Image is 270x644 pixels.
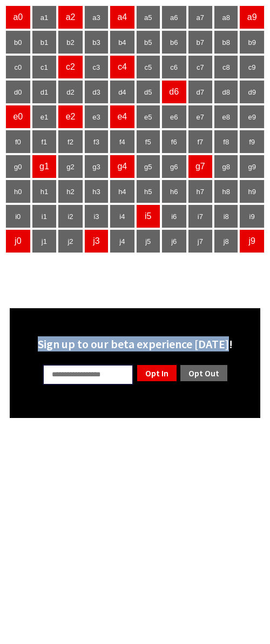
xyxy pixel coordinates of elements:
td: h2 [58,180,83,203]
td: b6 [161,30,187,54]
td: b7 [188,30,213,54]
td: d0 [5,80,31,104]
td: i8 [214,204,238,228]
td: f8 [214,130,238,154]
td: e1 [32,105,57,129]
td: c2 [58,55,83,79]
td: d6 [161,80,187,104]
td: h3 [84,180,109,203]
td: d9 [239,80,265,104]
td: h8 [214,180,238,203]
td: f3 [84,130,109,154]
td: b9 [239,30,265,54]
td: h7 [188,180,213,203]
td: f4 [110,130,135,154]
td: j5 [136,229,160,253]
td: b1 [32,30,57,54]
td: a5 [136,5,160,29]
td: g7 [188,155,213,178]
td: d4 [110,80,135,104]
td: i1 [32,204,57,228]
td: d5 [136,80,160,104]
td: j3 [84,229,109,253]
td: e8 [214,105,238,129]
td: h4 [110,180,135,203]
td: a3 [84,5,109,29]
td: j8 [214,229,238,253]
td: c7 [188,55,213,79]
td: j4 [110,229,135,253]
td: e3 [84,105,109,129]
td: g5 [136,155,160,178]
td: d1 [32,80,57,104]
td: c6 [161,55,187,79]
td: b4 [110,30,135,54]
td: b0 [5,30,31,54]
td: a4 [110,5,135,29]
td: c3 [84,55,109,79]
td: b8 [214,30,238,54]
td: i5 [136,204,160,228]
td: b3 [84,30,109,54]
td: e2 [58,105,83,129]
td: g1 [32,155,57,178]
td: e7 [188,105,213,129]
a: Opt Out [179,364,228,382]
td: i3 [84,204,109,228]
td: f6 [161,130,187,154]
td: h1 [32,180,57,203]
td: f5 [136,130,160,154]
td: a2 [58,5,83,29]
td: c0 [5,55,31,79]
td: i2 [58,204,83,228]
td: d3 [84,80,109,104]
td: h9 [239,180,265,203]
td: a6 [161,5,187,29]
td: e4 [110,105,135,129]
td: j9 [239,229,265,253]
td: i7 [188,204,213,228]
td: c5 [136,55,160,79]
td: g0 [5,155,31,178]
td: h5 [136,180,160,203]
td: j2 [58,229,83,253]
td: i6 [161,204,187,228]
td: g8 [214,155,238,178]
td: b2 [58,30,83,54]
td: f9 [239,130,265,154]
td: h0 [5,180,31,203]
div: Sign up to our beta experience [DATE]! [16,336,254,351]
td: d8 [214,80,238,104]
td: c9 [239,55,265,79]
td: h6 [161,180,187,203]
td: f0 [5,130,31,154]
td: j6 [161,229,187,253]
td: e9 [239,105,265,129]
td: j1 [32,229,57,253]
td: a9 [239,5,265,29]
td: e6 [161,105,187,129]
td: c1 [32,55,57,79]
td: i4 [110,204,135,228]
td: g4 [110,155,135,178]
td: g6 [161,155,187,178]
td: f2 [58,130,83,154]
td: j7 [188,229,213,253]
td: g2 [58,155,83,178]
a: Opt In [136,364,178,382]
td: i0 [5,204,31,228]
td: c4 [110,55,135,79]
td: g3 [84,155,109,178]
td: j0 [5,229,31,253]
td: a1 [32,5,57,29]
td: a8 [214,5,238,29]
td: g9 [239,155,265,178]
td: a0 [5,5,31,29]
td: b5 [136,30,160,54]
td: f7 [188,130,213,154]
td: a7 [188,5,213,29]
td: i9 [239,204,265,228]
td: d7 [188,80,213,104]
td: e5 [136,105,160,129]
td: f1 [32,130,57,154]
